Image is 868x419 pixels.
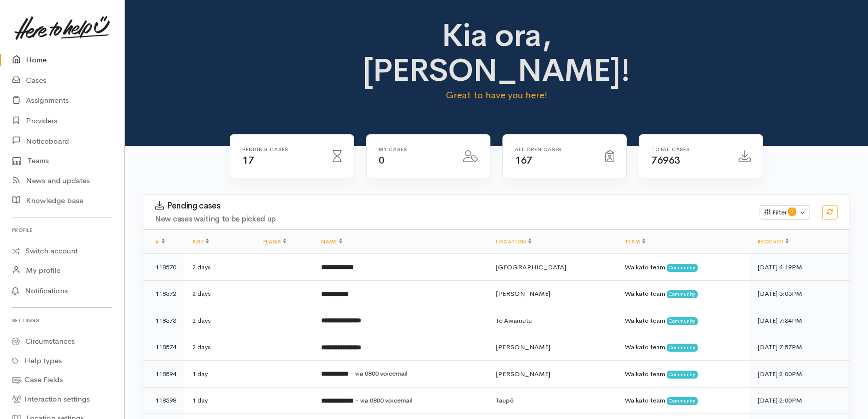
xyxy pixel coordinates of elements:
[143,334,184,361] td: 118574
[12,223,112,237] h6: Profile
[651,154,680,167] span: 76963
[184,387,255,414] td: 1 day
[379,147,451,152] h6: My cases
[750,387,850,414] td: [DATE] 2:00PM
[750,254,850,281] td: [DATE] 4:19PM
[515,154,532,167] span: 167
[143,280,184,307] td: 118572
[184,307,255,334] td: 2 days
[651,147,727,152] h6: Total cases
[496,263,566,271] span: [GEOGRAPHIC_DATA]
[788,208,796,215] span: 0
[12,314,112,327] h6: Settings
[143,254,184,281] td: 118570
[242,154,254,167] span: 17
[496,370,550,378] span: [PERSON_NAME]
[143,307,184,334] td: 118573
[617,334,750,361] td: Waikato team
[155,201,748,211] h3: Pending cases
[625,238,645,245] a: Team
[617,254,750,281] td: Waikato team
[667,317,698,325] span: Community
[617,387,750,414] td: Waikato team
[155,238,165,245] a: #
[760,205,810,220] button: Filter0
[750,307,850,334] td: [DATE] 7:34PM
[496,396,514,405] span: Taupō
[192,238,209,245] a: Age
[323,88,670,102] p: Great to have you here!
[750,280,850,307] td: [DATE] 5:05PM
[184,334,255,361] td: 2 days
[355,396,413,405] span: - via 0800 voicemail
[750,334,850,361] td: [DATE] 7:57PM
[617,280,750,307] td: Waikato team
[515,147,593,152] h6: All Open cases
[321,238,342,245] a: Name
[750,361,850,388] td: [DATE] 2:00PM
[379,154,385,167] span: 0
[143,387,184,414] td: 118598
[184,254,255,281] td: 2 days
[617,361,750,388] td: Waikato team
[184,280,255,307] td: 2 days
[496,316,532,325] span: Te Awamutu
[667,397,698,405] span: Community
[496,289,550,298] span: [PERSON_NAME]
[155,215,748,223] h4: New cases waiting to be picked up
[667,371,698,379] span: Community
[184,361,255,388] td: 1 day
[667,344,698,352] span: Community
[143,361,184,388] td: 118594
[323,18,670,88] h1: Kia ora, [PERSON_NAME]!
[667,264,698,272] span: Community
[496,238,531,245] a: Location
[496,343,550,351] span: [PERSON_NAME]
[667,290,698,298] span: Community
[350,369,408,378] span: - via 0800 voicemail
[263,238,286,245] a: Flags
[617,307,750,334] td: Waikato team
[758,238,789,245] a: Received
[242,147,321,152] h6: Pending cases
